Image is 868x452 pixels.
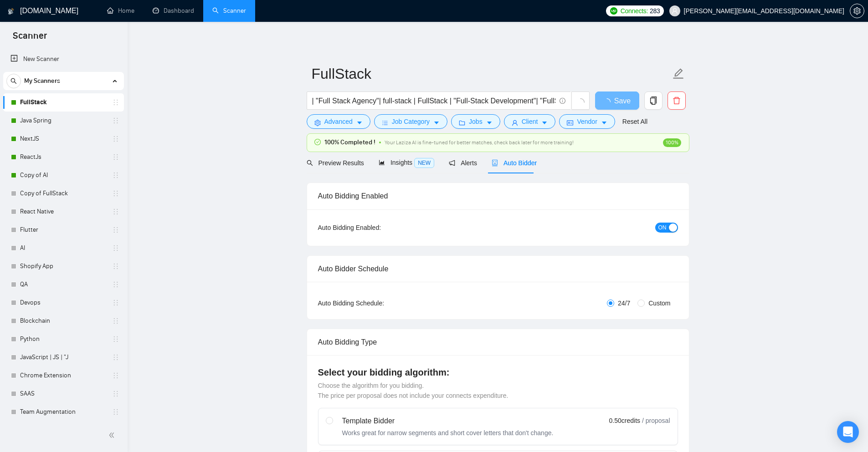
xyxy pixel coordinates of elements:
[451,114,500,129] button: folderJobscaret-down
[342,428,554,437] div: Works great for narrow segments and short cover letters that don't change.
[112,390,119,397] span: holder
[112,317,119,325] span: holder
[112,135,119,142] span: holder
[595,91,639,110] button: Save
[112,153,119,161] span: holder
[20,203,107,221] a: React Native
[20,403,107,421] a: Team Augmentation
[622,117,647,127] a: Reset All
[20,275,107,294] a: QA
[20,385,107,403] a: SAAS
[459,119,465,126] span: folder
[20,112,107,130] a: Java Spring
[379,159,385,166] span: area-chart
[644,91,663,110] button: copy
[112,190,119,197] span: holder
[356,119,363,126] span: caret-down
[601,119,607,126] span: caret-down
[374,114,447,129] button: barsJob Categorycaret-down
[492,159,537,167] span: Auto Bidder
[107,7,134,15] a: homeHome
[504,114,556,129] button: userClientcaret-down
[621,6,648,16] span: Connects:
[112,99,119,106] span: holder
[20,184,107,203] a: Copy of FullStack
[385,139,574,146] span: Your Laziza AI is fine-tuned for better matches, check back later for more training!
[850,7,864,15] a: setting
[20,294,107,312] a: Devops
[312,95,555,107] input: Search Freelance Jobs...
[7,78,21,84] span: search
[318,382,508,399] span: Choose the algorithm for you bidding. The price per proposal does not include your connects expen...
[433,119,440,126] span: caret-down
[610,7,617,15] img: upwork-logo.png
[10,50,117,68] a: New Scanner
[658,223,667,233] span: ON
[3,72,124,439] li: My Scanners
[850,4,864,18] button: setting
[20,312,107,330] a: Blockchain
[24,72,60,90] span: My Scanners
[5,29,54,48] span: Scanner
[20,93,107,112] a: FullStack
[486,119,493,126] span: caret-down
[614,95,631,107] span: Save
[673,68,684,80] span: edit
[20,130,107,148] a: NextJS
[8,4,14,19] img: logo
[112,281,119,288] span: holder
[512,119,518,126] span: user
[6,74,21,88] button: search
[20,166,107,184] a: Copy of AI
[20,239,107,257] a: AI
[20,366,107,385] a: Chrome Extension
[577,117,597,127] span: Vendor
[3,50,124,68] li: New Scanner
[112,299,119,306] span: holder
[324,137,375,147] span: 100% Completed !
[314,119,321,126] span: setting
[20,221,107,239] a: Flutter
[307,160,313,166] span: search
[645,298,674,308] span: Custom
[318,183,678,209] div: Auto Bidding Enabled
[307,114,370,129] button: settingAdvancedcaret-down
[449,160,455,166] span: notification
[20,257,107,275] a: Shopify App
[153,7,194,15] a: dashboardDashboard
[212,7,246,15] a: searchScanner
[312,62,671,85] input: Scanner name...
[837,421,859,443] div: Open Intercom Messenger
[112,354,119,361] span: holder
[112,244,119,252] span: holder
[112,408,119,416] span: holder
[314,139,321,145] span: check-circle
[642,416,670,425] span: / proposal
[112,263,119,270] span: holder
[108,431,118,440] span: double-left
[567,119,573,126] span: idcard
[469,117,483,127] span: Jobs
[609,416,640,426] span: 0.50 credits
[668,96,685,105] span: delete
[112,172,119,179] span: holder
[392,117,430,127] span: Job Category
[318,256,678,282] div: Auto Bidder Schedule
[492,160,498,166] span: robot
[614,298,634,308] span: 24/7
[112,372,119,379] span: holder
[342,416,554,427] div: Template Bidder
[112,208,119,215] span: holder
[112,335,119,343] span: holder
[559,114,615,129] button: idcardVendorcaret-down
[112,226,119,234] span: holder
[318,329,678,355] div: Auto Bidding Type
[522,117,538,127] span: Client
[318,366,678,379] h4: Select your bidding algorithm:
[20,148,107,166] a: ReactJs
[414,158,434,168] span: NEW
[318,298,438,308] div: Auto Bidding Schedule:
[324,117,353,127] span: Advanced
[560,98,565,104] span: info-circle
